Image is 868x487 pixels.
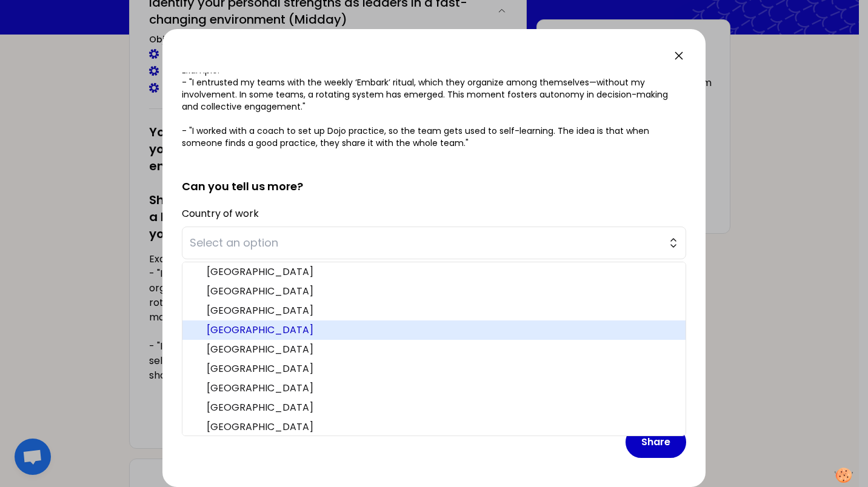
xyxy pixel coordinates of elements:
[207,420,676,434] span: [GEOGRAPHIC_DATA]
[207,303,676,318] span: [GEOGRAPHIC_DATA]
[207,323,676,337] span: [GEOGRAPHIC_DATA]
[207,381,676,396] span: [GEOGRAPHIC_DATA]
[182,207,259,220] label: Country of work
[190,234,661,251] span: Select an option
[207,284,676,299] span: [GEOGRAPHIC_DATA]
[182,227,686,259] button: Select an option
[207,362,676,376] span: [GEOGRAPHIC_DATA]
[207,265,676,279] span: [GEOGRAPHIC_DATA]
[182,262,686,436] ul: Select an option
[626,426,686,458] button: Share
[207,400,676,415] span: [GEOGRAPHIC_DATA]
[182,159,686,195] h2: Can you tell us more?
[182,64,686,149] p: Example: - "I entrusted my teams with the weekly ‘Embark’ ritual, which they organize among thems...
[207,342,676,357] span: [GEOGRAPHIC_DATA]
